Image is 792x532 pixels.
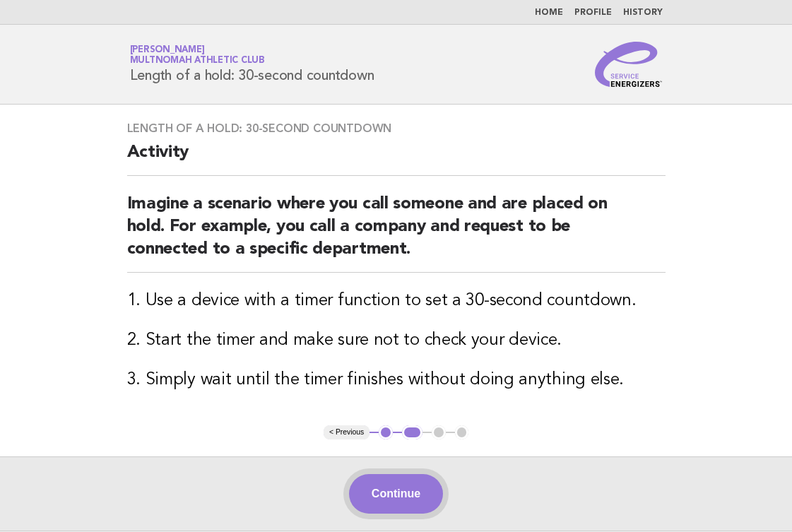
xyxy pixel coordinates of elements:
span: Multnomah Athletic Club [130,57,265,66]
a: [PERSON_NAME]Multnomah Athletic Club [130,45,265,65]
img: Service Energizers [595,42,663,87]
h3: 3. Simply wait until the timer finishes without doing anything else. [127,369,666,391]
a: History [623,8,663,17]
button: 2 [402,425,422,439]
h1: Length of a hold: 30-second countdown [130,46,374,83]
button: Continue [349,474,443,514]
a: Profile [574,8,612,17]
h2: Imagine a scenario where you call someone and are placed on hold. For example, you call a company... [127,193,666,273]
h2: Activity [127,141,666,176]
button: < Previous [324,425,370,439]
h3: Length of a hold: 30-second countdown [127,122,666,136]
h3: 1. Use a device with a timer function to set a 30-second countdown. [127,290,666,312]
a: Home [535,8,563,17]
h3: 2. Start the timer and make sure not to check your device. [127,329,666,352]
button: 1 [379,425,393,439]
